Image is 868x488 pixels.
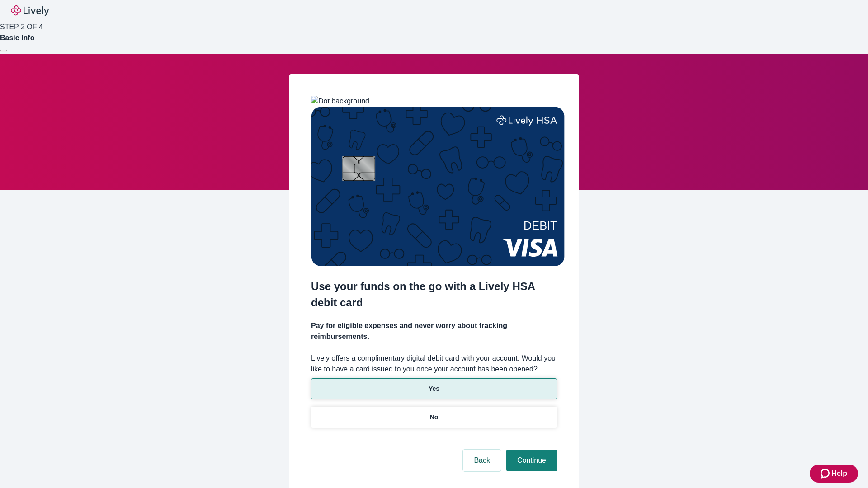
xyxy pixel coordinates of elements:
[506,450,557,471] button: Continue
[311,320,557,342] h4: Pay for eligible expenses and never worry about tracking reimbursements.
[831,468,847,479] span: Help
[311,378,557,399] button: Yes
[11,5,49,16] img: Lively
[311,353,557,375] label: Lively offers a complimentary digital debit card with your account. Would you like to have a card...
[430,413,439,422] p: No
[311,96,369,107] img: Dot background
[463,450,501,471] button: Back
[810,465,858,483] button: Zendesk support iconHelp
[311,407,557,428] button: No
[311,278,557,311] h2: Use your funds on the go with a Lively HSA debit card
[429,384,439,394] p: Yes
[821,468,831,479] svg: Zendesk support icon
[311,107,565,266] img: Debit card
